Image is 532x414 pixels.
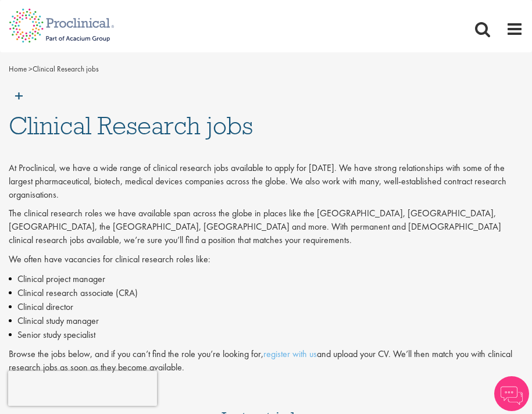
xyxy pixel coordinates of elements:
[9,314,523,328] li: Clinical study manager
[494,376,529,411] img: Chatbot
[9,300,523,314] li: Clinical director
[9,207,523,247] p: The clinical research roles we have available span across the globe in places like the [GEOGRAPHI...
[9,272,523,286] li: Clinical project manager
[9,348,523,374] p: Browse the jobs below, and if you can’t find the role you’re looking for, and upload your CV. We’...
[8,371,157,406] iframe: reCAPTCHA
[9,110,253,141] span: Clinical Research jobs
[9,286,523,300] li: Clinical research associate (CRA)
[9,253,523,266] p: We often have vacancies for clinical research roles like:
[9,328,523,342] li: Senior study specialist
[263,348,317,360] a: register with us
[9,162,523,202] p: At Proclinical, we have a wide range of clinical research jobs available to apply for [DATE]. We ...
